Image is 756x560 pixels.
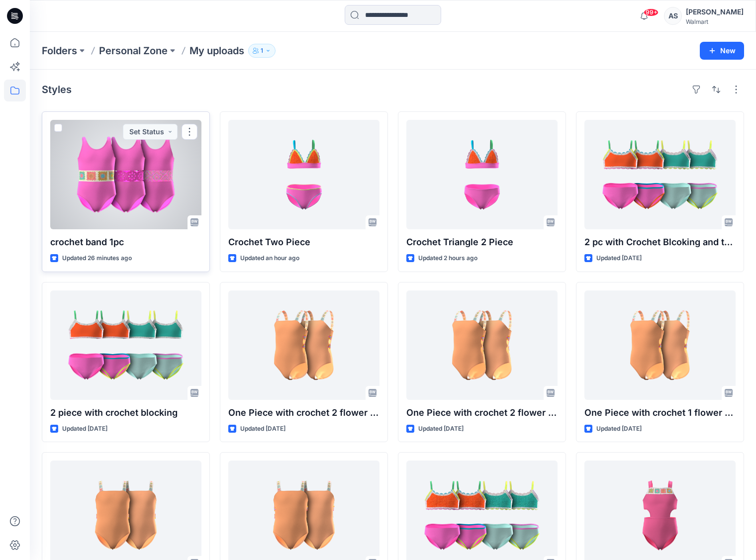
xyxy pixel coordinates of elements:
p: One Piece with crochet 2 flower v2 with side cuts [406,406,558,420]
p: One Piece with crochet 2 flower v2 with side cuts [228,406,379,420]
div: Walmart [686,18,744,25]
a: One Piece with crochet 1 flower v2 with side cuts [584,290,736,400]
p: Crochet Two Piece [228,235,379,249]
div: AS [664,7,682,25]
a: Crochet Two Piece [228,120,379,229]
a: Crochet Triangle 2 Piece [406,120,558,229]
p: 2 pc with Crochet Blcoking and trim [584,235,736,249]
p: Updated [DATE] [596,424,642,434]
p: Updated an hour ago [240,253,299,264]
div: [PERSON_NAME] [686,6,744,18]
h4: Styles [42,84,72,95]
p: Updated [DATE] [596,253,642,264]
p: Updated 26 minutes ago [62,253,132,264]
a: Folders [42,44,77,58]
p: 1 [261,45,263,56]
a: Personal Zone [99,44,168,58]
a: 2 pc with Crochet Blcoking and trim [584,120,736,229]
p: Updated 2 hours ago [418,253,477,264]
p: Updated [DATE] [62,424,107,434]
p: One Piece with crochet 1 flower v2 with side cuts [584,406,736,420]
a: One Piece with crochet 2 flower v2 with side cuts [406,290,558,400]
a: 2 piece with crochet blocking [50,290,201,400]
a: crochet band 1pc [50,120,201,229]
button: New [700,42,744,60]
p: Updated [DATE] [240,424,285,434]
button: 1 [248,44,276,58]
p: 2 piece with crochet blocking [50,406,201,420]
span: 99+ [644,8,659,16]
p: My uploads [189,44,244,58]
p: Updated [DATE] [418,424,464,434]
a: One Piece with crochet 2 flower v2 with side cuts [228,290,379,400]
p: crochet band 1pc [50,235,201,249]
p: Crochet Triangle 2 Piece [406,235,558,249]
